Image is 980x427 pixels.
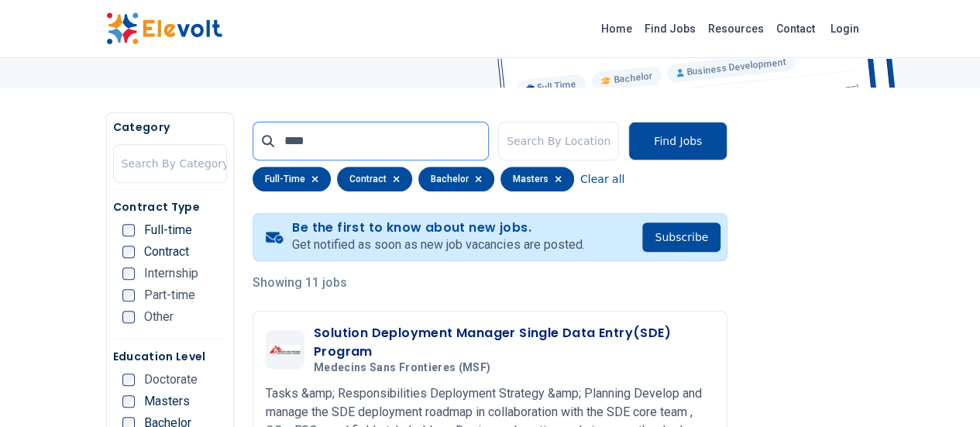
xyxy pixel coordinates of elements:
span: Internship [144,267,198,280]
input: Other [122,311,135,323]
a: Resources [702,16,770,41]
a: Login [821,13,868,44]
a: Find Jobs [638,16,702,41]
span: Doctorate [144,374,198,386]
input: Part-time [122,289,135,301]
a: Home [595,16,638,41]
img: Medecins Sans Frontieres (MSF) [270,345,301,355]
span: Contract [144,246,189,258]
div: masters [500,167,574,191]
div: bachelor [418,167,494,191]
p: Showing 11 jobs [253,274,727,292]
input: Masters [122,395,135,408]
h3: Solution Deployment Manager Single Data Entry(SDE) Program [314,324,714,361]
iframe: Chat Widget [903,353,980,427]
span: Medecins Sans Frontieres (MSF) [314,361,491,375]
h5: Contract Type [113,199,227,215]
input: Doctorate [122,374,135,386]
input: Full-time [122,224,135,236]
button: Find Jobs [628,122,727,160]
button: Clear all [580,167,624,191]
img: Elevolt [106,12,222,45]
span: Part-time [144,289,195,301]
button: Subscribe [642,222,720,252]
h5: Education Level [113,349,227,364]
span: Other [144,311,174,323]
h4: Be the first to know about new jobs. [292,220,584,236]
input: Internship [122,267,135,280]
h5: Category [113,119,227,135]
div: contract [337,167,412,191]
div: full-time [253,167,331,191]
input: Contract [122,246,135,258]
a: Contact [770,16,821,41]
p: Get notified as soon as new job vacancies are posted. [292,236,584,254]
span: Full-time [144,224,192,236]
span: Masters [144,395,190,408]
